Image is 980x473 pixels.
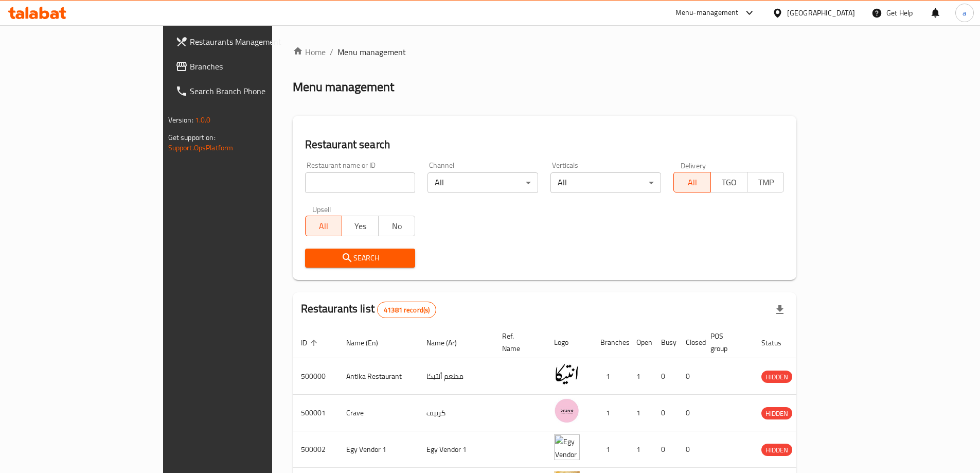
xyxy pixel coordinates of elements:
button: Search [305,249,416,268]
td: 0 [653,431,678,468]
td: 0 [678,395,702,431]
td: 1 [628,395,653,431]
div: Total records count [377,302,436,318]
span: HIDDEN [761,444,792,456]
button: All [305,216,342,236]
div: Menu-management [675,7,739,19]
td: مطعم أنتيكا [418,358,494,395]
span: ID [301,337,320,349]
img: Crave [554,398,580,424]
div: Export file [768,297,792,322]
span: Version: [168,113,193,127]
td: 1 [628,431,653,468]
th: Busy [653,327,678,358]
a: Search Branch Phone [167,79,327,103]
button: No [378,216,415,236]
span: Search [313,252,407,265]
span: Menu management [337,46,406,58]
td: 0 [653,395,678,431]
label: Upsell [312,205,331,213]
div: All [550,172,661,193]
div: HIDDEN [761,444,792,456]
input: Search for restaurant name or ID.. [305,172,416,193]
button: TGO [710,172,747,192]
td: Antika Restaurant [338,358,418,395]
span: HIDDEN [761,371,792,383]
span: HIDDEN [761,408,792,419]
span: 1.0.0 [195,113,211,127]
th: Closed [678,327,702,358]
span: Name (En) [346,337,391,349]
td: 0 [678,431,702,468]
h2: Menu management [293,79,394,95]
span: Ref. Name [502,330,533,355]
a: Support.OpsPlatform [168,141,234,154]
th: Open [628,327,653,358]
span: Status [761,337,795,349]
span: TGO [715,175,743,190]
td: 1 [592,358,628,395]
a: Restaurants Management [167,29,327,54]
img: Antika Restaurant [554,361,580,387]
td: 1 [628,358,653,395]
img: Egy Vendor 1 [554,434,580,460]
td: Crave [338,395,418,431]
td: كرييف [418,395,494,431]
div: All [427,172,538,193]
h2: Restaurant search [305,137,785,152]
th: Branches [592,327,628,358]
button: Yes [342,216,379,236]
td: 1 [592,431,628,468]
a: Branches [167,54,327,79]
nav: breadcrumb [293,46,797,58]
label: Delivery [681,162,706,169]
span: Yes [346,219,375,234]
span: Restaurants Management [190,36,318,48]
li: / [330,46,333,58]
div: [GEOGRAPHIC_DATA] [787,7,855,19]
span: All [678,175,706,190]
span: Branches [190,60,318,73]
span: POS group [710,330,741,355]
td: Egy Vendor 1 [418,431,494,468]
div: HIDDEN [761,407,792,419]
span: Get support on: [168,131,216,144]
td: 0 [678,358,702,395]
span: a [963,7,966,19]
td: Egy Vendor 1 [338,431,418,468]
span: TMP [752,175,780,190]
span: All [310,219,338,234]
td: 0 [653,358,678,395]
th: Logo [546,327,592,358]
span: 41381 record(s) [378,305,436,315]
h2: Restaurants list [301,301,437,318]
span: Search Branch Phone [190,85,318,97]
button: All [673,172,710,192]
td: 1 [592,395,628,431]
span: Name (Ar) [426,337,470,349]
button: TMP [747,172,784,192]
span: No [383,219,411,234]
